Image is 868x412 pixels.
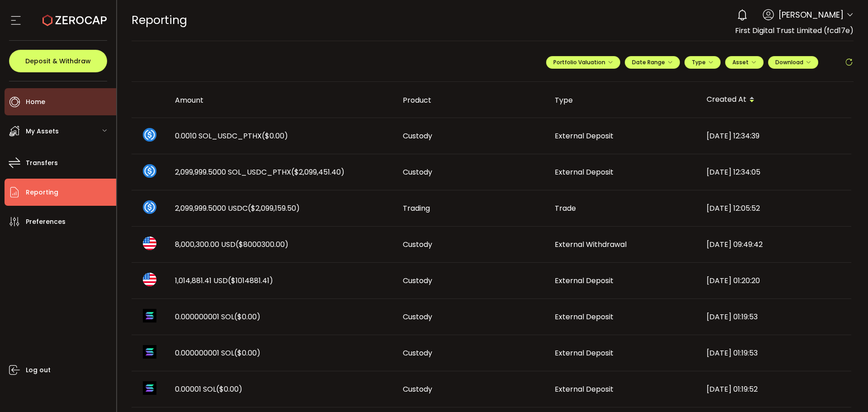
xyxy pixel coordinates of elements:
[699,92,851,108] div: Created At
[26,364,51,377] span: Log out
[625,56,680,69] button: Date Range
[175,312,260,322] span: 0.000000001 SOL
[168,95,396,105] div: Amount
[26,186,58,199] span: Reporting
[228,275,273,286] span: ($1014881.41)
[403,384,432,394] span: Custody
[9,50,107,72] button: Deposit & Withdraw
[403,203,430,213] span: Trading
[778,9,844,21] span: [PERSON_NAME]
[26,95,45,109] span: Home
[143,200,156,214] img: usdc_portfolio.svg
[234,348,260,358] span: ($0.00)
[555,275,613,286] span: External Deposit
[175,275,273,286] span: 1,014,881.41 USD
[143,309,156,322] img: sol_portfolio.png
[699,384,851,394] div: [DATE] 01:19:52
[248,203,300,213] span: ($2,099,159.50)
[175,167,344,177] span: 2,099,999.5000 SOL_USDC_PTHX
[546,56,620,69] button: Portfolio Valuation
[143,345,156,359] img: sol_portfolio.png
[555,384,613,394] span: External Deposit
[175,348,260,358] span: 0.000000001 SOL
[699,275,851,286] div: [DATE] 01:20:20
[143,381,156,395] img: sol_portfolio.png
[234,312,260,322] span: ($0.00)
[143,128,156,142] img: sol_usdc_pthx_portfolio.png
[699,239,851,250] div: [DATE] 09:49:42
[555,167,613,177] span: External Deposit
[143,237,156,250] img: usd_portfolio.svg
[699,203,851,213] div: [DATE] 12:05:52
[175,239,288,250] span: 8,000,300.00 USD
[396,95,547,105] div: Product
[403,275,432,286] span: Custody
[692,58,713,66] span: Type
[684,56,721,69] button: Type
[555,131,613,141] span: External Deposit
[26,215,66,228] span: Preferences
[236,239,288,250] span: ($8000300.00)
[403,239,432,250] span: Custody
[632,58,673,66] span: Date Range
[143,164,156,178] img: sol_usdc_pthx_portfolio.png
[143,273,156,286] img: usd_portfolio.svg
[555,348,613,358] span: External Deposit
[403,312,432,322] span: Custody
[823,369,868,412] iframe: Chat Widget
[725,56,764,69] button: Asset
[555,239,627,250] span: External Withdrawal
[735,25,854,36] span: First Digital Trust Limited (fcd17e)
[262,131,288,141] span: ($0.00)
[768,56,818,69] button: Download
[699,131,851,141] div: [DATE] 12:34:39
[699,312,851,322] div: [DATE] 01:19:53
[291,167,344,177] span: ($2,099,451.40)
[26,125,59,138] span: My Assets
[403,167,432,177] span: Custody
[555,312,613,322] span: External Deposit
[699,348,851,358] div: [DATE] 01:19:53
[547,95,699,105] div: Type
[216,384,242,394] span: ($0.00)
[175,384,242,394] span: 0.00001 SOL
[175,203,300,213] span: 2,099,999.5000 USDC
[132,12,187,28] span: Reporting
[26,156,58,170] span: Transfers
[553,58,613,66] span: Portfolio Valuation
[699,167,851,177] div: [DATE] 12:34:05
[175,131,288,141] span: 0.0010 SOL_USDC_PTHX
[403,348,432,358] span: Custody
[555,203,576,213] span: Trade
[25,58,91,64] span: Deposit & Withdraw
[732,58,749,66] span: Asset
[403,131,432,141] span: Custody
[775,58,811,66] span: Download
